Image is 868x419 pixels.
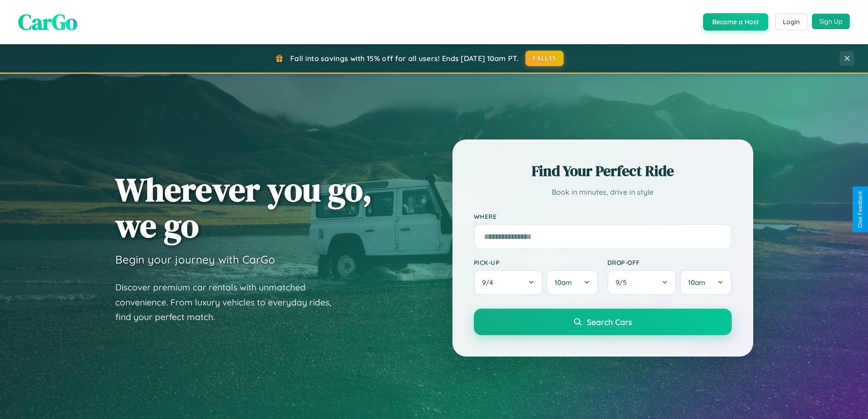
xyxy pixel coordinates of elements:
p: Discover premium car rentals with unmatched convenience. From luxury vehicles to everyday rides, ... [115,280,343,325]
button: 10am [546,270,598,295]
button: 10am [680,270,731,295]
span: 9 / 4 [482,278,498,287]
button: 9/5 [607,270,677,295]
label: Drop-off [607,259,732,266]
button: FALL15 [525,51,564,66]
span: CarGo [18,7,77,37]
h2: Find Your Perfect Ride [474,161,732,181]
button: 9/4 [474,270,543,295]
span: 10am [555,278,572,287]
button: Become a Host [703,13,768,31]
button: Search Cars [474,309,732,335]
button: Sign Up [812,14,850,29]
button: Login [775,14,807,30]
span: Fall into savings with 15% off for all users! Ends [DATE] 10am PT. [290,54,519,63]
span: 10am [688,278,705,287]
h3: Begin your journey with CarGo [115,253,275,266]
p: Book in minutes, drive in style [474,186,732,199]
div: Give Feedback [857,191,863,228]
label: Where [474,212,732,220]
span: 9 / 5 [616,278,631,287]
span: Search Cars [587,317,632,327]
label: Pick-up [474,259,598,266]
h1: Wherever you go, we go [115,171,372,243]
